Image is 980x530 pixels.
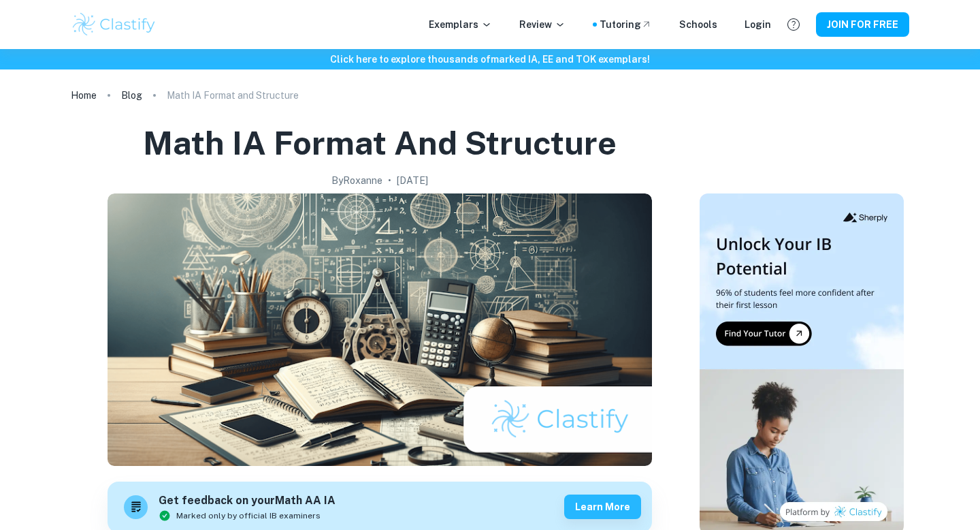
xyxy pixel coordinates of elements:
[167,88,299,103] p: Math IA Format and Structure
[143,121,617,165] h1: Math IA Format and Structure
[600,17,652,32] a: Tutoring
[429,17,492,32] p: Exemplars
[3,52,977,67] h6: Click here to explore thousands of marked IA, EE and TOK exemplars !
[159,493,336,510] h6: Get feedback on your Math AA IA
[108,193,652,466] img: Math IA Format and Structure cover image
[121,86,142,105] a: Blog
[564,495,641,519] button: Learn more
[331,173,382,188] h2: By Roxanne
[745,17,771,32] a: Login
[782,13,805,36] button: Help and Feedback
[816,12,909,37] button: JOIN FOR FREE
[397,173,428,188] h2: [DATE]
[519,17,566,32] p: Review
[71,86,97,105] a: Home
[388,173,391,188] p: •
[679,17,717,32] a: Schools
[71,11,157,38] img: Clastify logo
[176,510,321,522] span: Marked only by official IB examiners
